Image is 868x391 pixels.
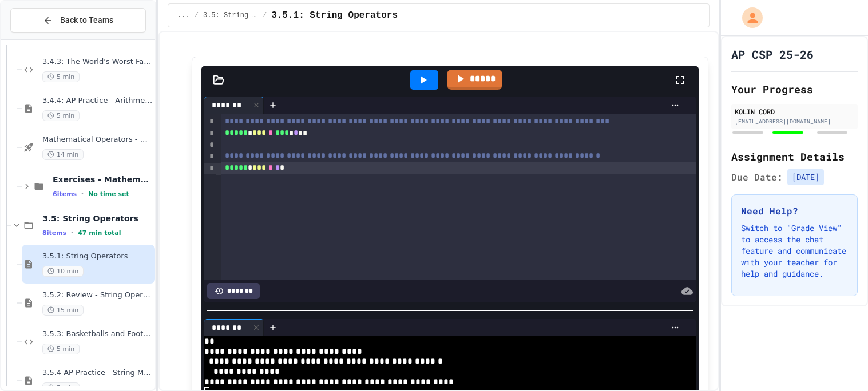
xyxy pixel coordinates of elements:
span: 10 min [42,266,84,277]
span: 14 min [42,149,84,160]
span: / [263,11,267,20]
span: ... [177,11,190,20]
span: 47 min total [78,229,121,237]
span: 3.5.2: Review - String Operators [42,290,153,300]
span: 3.5: String Operators [203,11,258,20]
div: KOLIN CORD [735,106,854,117]
span: 3.5.1: String Operators [42,252,153,261]
h1: AP CSP 25-26 [731,46,814,62]
div: [EMAIL_ADDRESS][DOMAIN_NAME] [735,117,854,126]
span: 5 min [42,71,80,82]
span: [DATE] [787,169,824,185]
span: 3.5.1: String Operators [271,9,398,22]
span: 3.5.3: Basketballs and Footballs [42,329,153,339]
h3: Need Help? [741,204,848,218]
h2: Assignment Details [731,149,858,165]
span: 8 items [42,229,66,237]
span: No time set [88,190,129,198]
span: Mathematical Operators - Quiz [42,135,153,145]
span: Due Date: [731,170,783,184]
div: My Account [730,5,766,31]
span: Exercises - Mathematical Operators [53,174,153,185]
span: 3.5: String Operators [42,213,153,224]
span: 3.4.3: The World's Worst Farmers Market [42,57,153,67]
span: • [71,228,73,237]
button: Back to Teams [10,8,146,33]
span: 3.5.4 AP Practice - String Manipulation [42,368,153,378]
span: • [81,189,84,198]
span: 5 min [42,110,80,121]
span: 3.4.4: AP Practice - Arithmetic Operators [42,96,153,106]
span: 6 items [53,190,77,198]
span: Back to Teams [60,14,113,26]
span: 15 min [42,305,84,316]
span: / [195,11,199,20]
span: 5 min [42,344,80,354]
h2: Your Progress [731,81,858,97]
p: Switch to "Grade View" to access the chat feature and communicate with your teacher for help and ... [741,222,848,280]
